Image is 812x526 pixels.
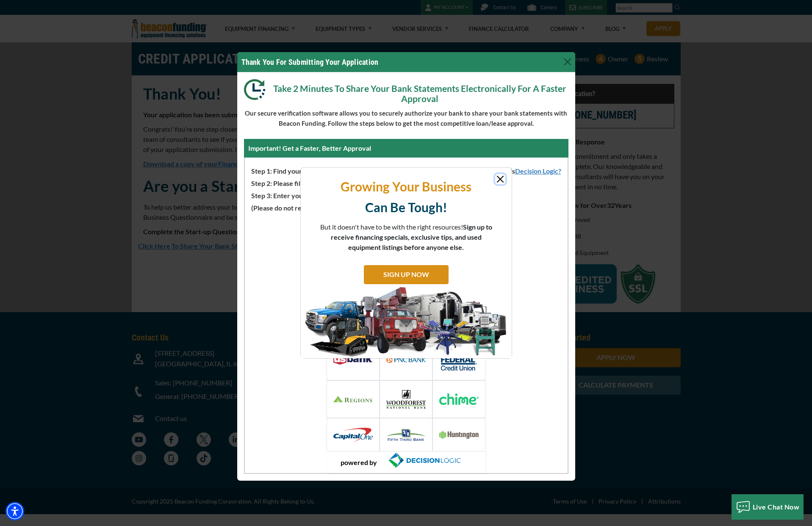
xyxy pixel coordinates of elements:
p: Can Be Tough! [307,199,505,216]
button: Live Chat Now [732,494,804,520]
span: Sign up to receive financing specials, exclusive tips, and used equipment listings before anyone ... [331,223,492,251]
img: SIGN UP NOW [301,286,512,358]
div: Accessibility Menu [6,502,24,520]
a: SIGN UP NOW [364,265,449,284]
p: But it doesn't have to be with the right resources! [320,222,493,252]
button: Close [495,174,505,184]
span: Live Chat Now [753,503,800,511]
p: Growing Your Business [307,178,505,195]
